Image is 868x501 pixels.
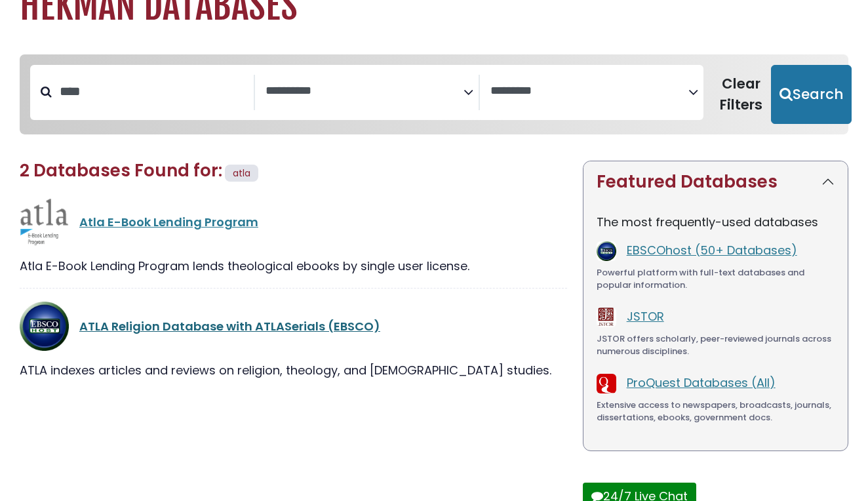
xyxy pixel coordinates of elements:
[233,167,250,180] span: atla
[20,361,567,379] div: ATLA indexes articles and reviews on religion, theology, and [DEMOGRAPHIC_DATA] studies.
[20,54,848,134] nav: Search filters
[20,257,567,275] div: Atla E-Book Lending Program lends theological ebooks by single user license.
[490,85,688,98] textarea: Search
[771,65,852,124] button: Submit for Search Results
[627,242,797,258] a: EBSCOhost (50+ Databases)
[597,213,835,231] p: The most frequently-used databases
[20,159,222,182] span: 2 Databases Found for:
[79,214,258,230] a: Atla E-Book Lending Program
[597,266,835,292] div: Powerful platform with full-text databases and popular information.
[597,399,835,424] div: Extensive access to newspapers, broadcasts, journals, dissertations, ebooks, government docs.
[79,318,380,334] a: ATLA Religion Database with ATLASerials (EBSCO)
[266,85,464,98] textarea: Search
[597,332,835,358] div: JSTOR offers scholarly, peer-reviewed journals across numerous disciplines.
[52,81,254,102] input: Search database by title or keyword
[711,65,771,124] button: Clear Filters
[583,161,848,203] button: Featured Databases
[627,308,664,325] a: JSTOR
[627,374,776,391] a: ProQuest Databases (All)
